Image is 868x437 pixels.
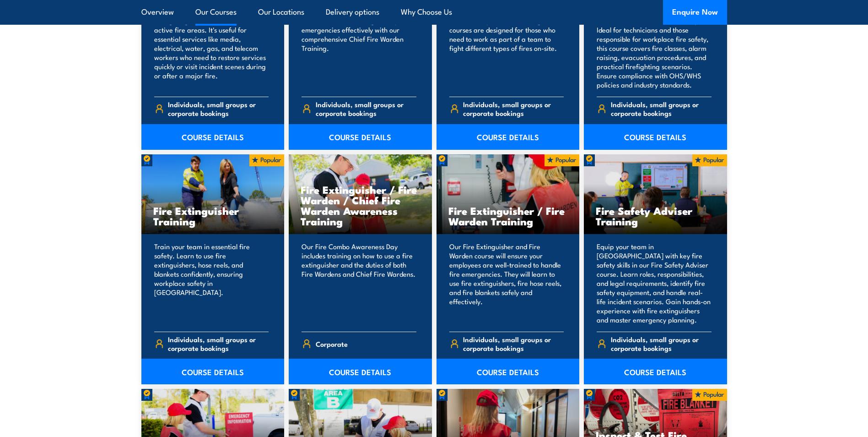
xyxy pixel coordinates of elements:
[448,205,568,226] h3: Fire Extinguisher / Fire Warden Training
[596,205,715,226] h3: Fire Safety Adviser Training
[141,359,285,384] a: COURSE DETAILS
[153,205,273,226] h3: Fire Extinguisher Training
[597,7,712,89] p: Learn to use fire extinguishers, hose reels, and fire blankets effectively. Ideal for technicians...
[316,337,348,351] span: Corporate
[449,242,564,324] p: Our Fire Extinguisher and Fire Warden course will ensure your employees are well-trained to handl...
[611,100,712,117] span: Individuals, small groups or corporate bookings
[289,359,432,384] a: COURSE DETAILS
[168,335,269,352] span: Individuals, small groups or corporate bookings
[611,335,712,352] span: Individuals, small groups or corporate bookings
[597,242,712,324] p: Equip your team in [GEOGRAPHIC_DATA] with key fire safety skills in our Fire Safety Adviser cours...
[316,100,416,117] span: Individuals, small groups or corporate bookings
[289,124,432,150] a: COURSE DETAILS
[584,124,727,150] a: COURSE DETAILS
[463,335,564,352] span: Individuals, small groups or corporate bookings
[141,124,285,150] a: COURSE DETAILS
[301,184,420,226] h3: Fire Extinguisher / Fire Warden / Chief Fire Warden Awareness Training
[154,242,269,324] p: Train your team in essential fire safety. Learn to use fire extinguishers, hose reels, and blanke...
[302,7,416,89] p: Develop the skills to lead emergency evacuations and manage workplace emergencies effectively wit...
[437,124,580,150] a: COURSE DETAILS
[584,359,727,384] a: COURSE DETAILS
[449,7,564,89] p: Our nationally accredited Conduct Fire Team Operations training courses are designed for those wh...
[437,359,580,384] a: COURSE DETAILS
[302,242,416,324] p: Our Fire Combo Awareness Day includes training on how to use a fire extinguisher and the duties o...
[168,100,269,117] span: Individuals, small groups or corporate bookings
[463,100,564,117] span: Individuals, small groups or corporate bookings
[154,7,269,89] p: This 4-hour program is for non-firefighting staff who need to access active fire areas. It's usef...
